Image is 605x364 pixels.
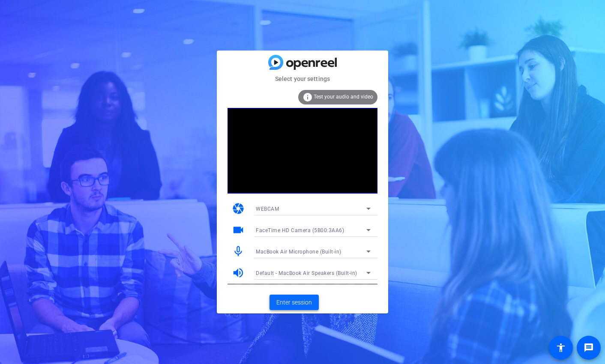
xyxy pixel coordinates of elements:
[256,270,357,276] span: Default - MacBook Air Speakers (Built-in)
[256,227,344,233] span: FaceTime HD Camera (5B00:3AA6)
[270,295,319,310] button: Enter session
[584,343,594,353] mat-icon: message
[232,266,245,279] mat-icon: volume_up
[256,206,279,212] span: WEBCAM
[314,94,373,100] span: Test your audio and video
[556,343,566,353] mat-icon: accessibility
[256,249,341,255] span: MacBook Air Microphone (Built-in)
[302,92,313,102] mat-icon: info
[232,202,245,215] mat-icon: camera
[276,298,312,307] span: Enter session
[232,224,245,236] mat-icon: videocam
[232,245,245,258] mat-icon: mic_none
[268,55,337,70] img: blue-gradient.svg
[217,74,388,84] mat-card-subtitle: Select your settings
